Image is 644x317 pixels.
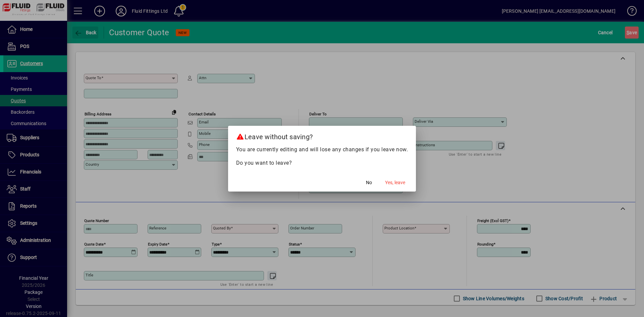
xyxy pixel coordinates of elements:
[236,146,408,154] p: You are currently editing and will lose any changes if you leave now.
[382,177,408,189] button: Yes, leave
[385,179,405,186] span: Yes, leave
[366,179,372,186] span: No
[236,159,408,167] p: Do you want to leave?
[228,126,416,145] h2: Leave without saving?
[358,177,380,189] button: No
